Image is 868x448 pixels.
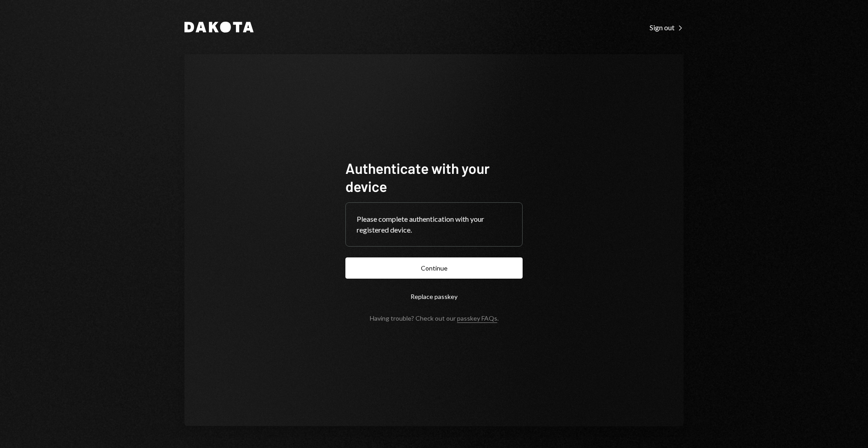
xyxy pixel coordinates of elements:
[345,257,523,279] button: Continue
[370,314,499,322] div: Having trouble? Check out our .
[650,23,684,32] div: Sign out
[457,314,497,323] a: passkey FAQs
[345,159,523,195] h1: Authenticate with your device
[650,22,684,32] a: Sign out
[357,214,511,235] div: Please complete authentication with your registered device.
[345,286,523,307] button: Replace passkey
